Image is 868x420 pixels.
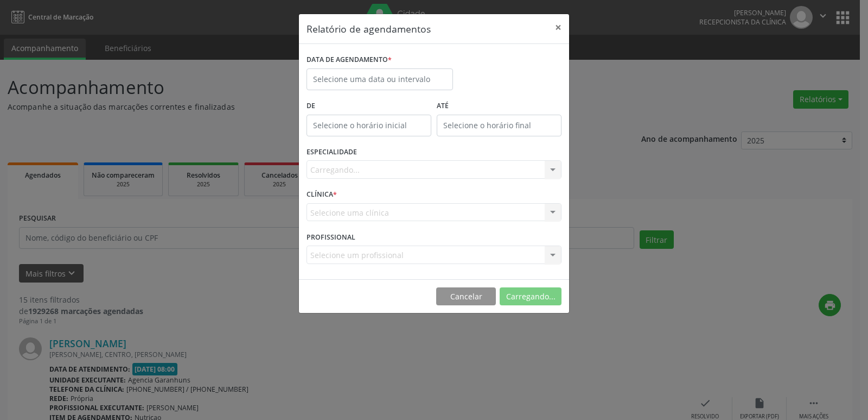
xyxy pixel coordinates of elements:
[307,22,431,36] h5: Relatório de agendamentos
[307,144,357,161] label: ESPECIALIDADE
[307,115,431,136] input: Selecione o horário inicial
[547,14,569,41] button: Close
[307,68,453,90] input: Selecione uma data ou intervalo
[500,287,561,306] button: Carregando...
[436,287,496,306] button: Cancelar
[307,52,392,68] label: DATA DE AGENDAMENTO
[437,115,561,136] input: Selecione o horário final
[437,98,561,115] label: ATÉ
[307,229,355,246] label: PROFISSIONAL
[307,186,337,203] label: CLÍNICA
[307,98,431,115] label: De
